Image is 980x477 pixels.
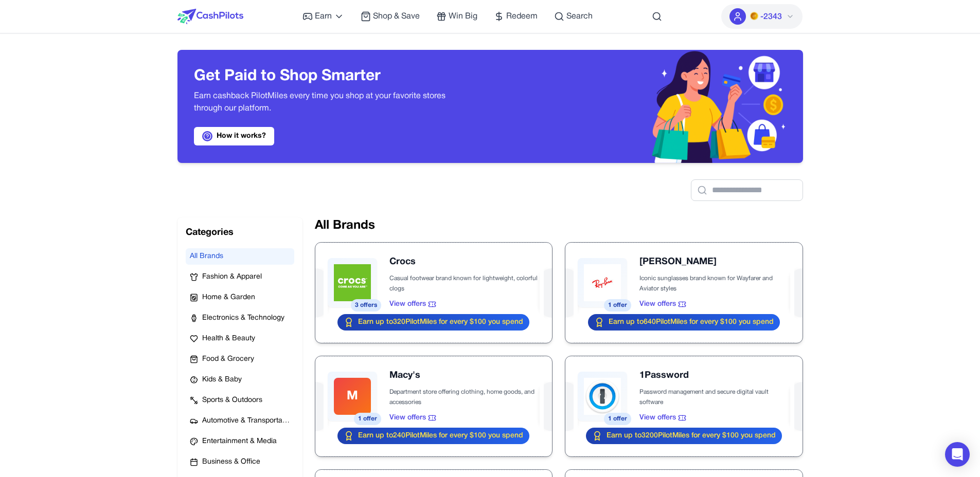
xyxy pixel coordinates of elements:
span: Food & Grocery [202,354,254,364]
span: Business & Office [202,457,260,467]
button: PMs-2343 [721,4,803,29]
button: Sports & Outdoors [186,392,294,409]
img: PMs [750,12,758,20]
button: Automotive & Transportation [186,413,294,429]
button: Electronics & Technology [186,310,294,326]
button: Fashion & Apparel [186,269,294,285]
span: Kids & Baby [202,375,242,385]
span: Home & Garden [202,292,255,303]
span: Shop & Save [373,10,420,23]
a: Shop & Save [361,10,420,23]
button: Kids & Baby [186,372,294,388]
img: CashPilots Logo [177,9,243,24]
button: Entertainment & Media [186,433,294,450]
a: How it works? [194,127,274,145]
img: Header decoration [490,50,803,163]
span: Win Big [449,10,477,23]
div: Open Intercom Messenger [945,442,970,467]
button: Health & Beauty [186,331,294,347]
span: Sports & Outdoors [202,395,262,406]
span: Health & Beauty [202,334,255,344]
button: Home & Garden [186,289,294,306]
a: Search [554,10,593,23]
span: Search [566,10,593,23]
span: Electronics & Technology [202,313,284,323]
span: -2343 [760,11,782,23]
span: Automotive & Transportation [202,416,290,426]
button: Food & Grocery [186,351,294,368]
span: Redeem [506,10,538,23]
span: Entertainment & Media [202,436,277,447]
a: Win Big [436,10,477,23]
h3: Get Paid to Shop Smarter [194,67,474,86]
h2: All Brands [315,217,803,234]
span: Earn [315,10,332,23]
a: Redeem [494,10,538,23]
h2: Categories [186,226,294,240]
span: Fashion & Apparel [202,272,262,282]
a: Earn [302,10,344,23]
button: Business & Office [186,454,294,470]
button: All Brands [186,248,294,265]
p: Earn cashback PilotMiles every time you shop at your favorite stores through our platform. [194,90,474,115]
